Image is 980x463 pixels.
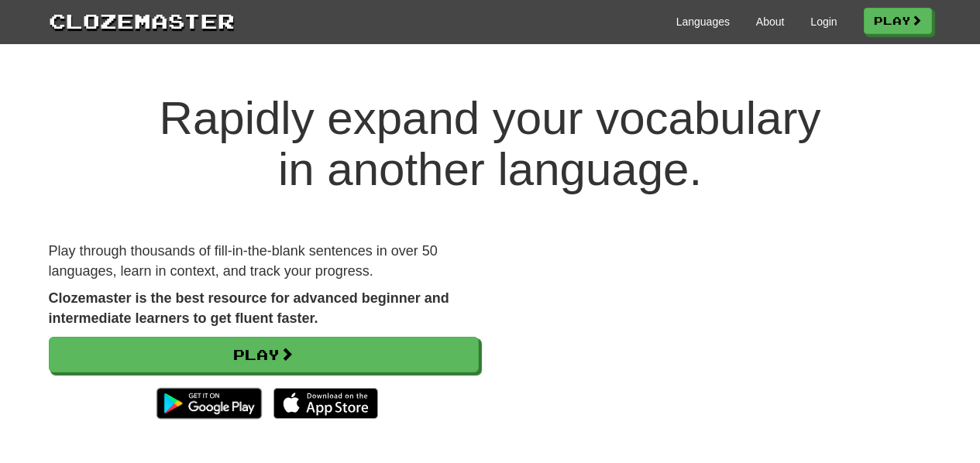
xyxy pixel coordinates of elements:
a: Clozemaster [49,6,235,35]
a: Play [864,8,932,34]
a: Languages [676,14,730,29]
a: About [756,14,785,29]
p: Play through thousands of fill-in-the-blank sentences in over 50 languages, learn in context, and... [49,242,479,281]
strong: Clozemaster is the best resource for advanced beginner and intermediate learners to get fluent fa... [49,290,449,326]
img: Get it on Google Play [149,380,269,427]
a: Login [810,14,837,29]
a: Play [49,337,479,372]
img: Download_on_the_App_Store_Badge_US-UK_135x40-25178aeef6eb6b83b96f5f2d004eda3bffbb37122de64afbaef7... [273,388,378,419]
